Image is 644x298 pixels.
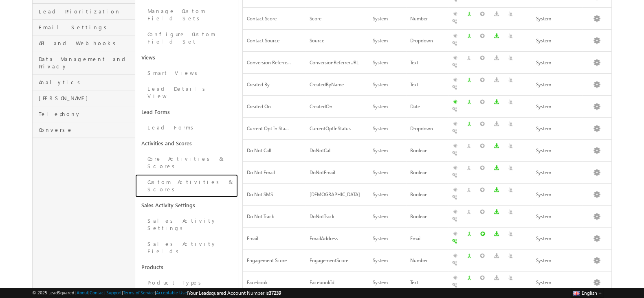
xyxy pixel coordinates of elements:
div: EmailAddress [310,234,364,243]
span: Converse [39,126,133,134]
div: System [536,278,578,287]
div: System [373,103,402,111]
a: Custom Activities & Scores [135,174,238,197]
a: Lead Prioritization [33,4,135,20]
div: System [536,125,578,133]
div: System [536,81,578,89]
span: Facebook [247,279,268,285]
span: © 2025 LeadSquared | | | | | [32,289,281,297]
span: Email [247,235,258,241]
a: Activities and Scores [135,136,238,151]
div: System [373,234,402,243]
a: Lead Forms [135,104,238,120]
div: Text [410,59,444,67]
span: Do Not Track [247,213,274,219]
a: [PERSON_NAME] [33,90,135,106]
div: Dropdown [410,125,444,133]
a: Data Management and Privacy [33,51,135,74]
a: Sales Activity Fields [135,236,238,259]
div: Score [310,15,364,23]
div: System [536,169,578,177]
div: EngagementScore [310,256,364,265]
a: About [77,290,88,295]
div: System [373,191,402,199]
a: Converse [33,122,135,138]
div: CreatedByName [310,81,364,89]
div: System [373,81,402,89]
a: API and Webhooks [33,35,135,51]
a: Sales Activity Settings [135,213,238,236]
div: Number [410,256,444,265]
div: System [373,59,402,67]
div: Date [410,103,444,111]
div: CreatedOn [310,103,364,111]
a: Email Settings [33,20,135,35]
div: DoNotCall [310,147,364,155]
span: 37239 [269,290,281,296]
span: Created On [247,103,271,110]
span: Telephony [39,110,133,118]
div: Dropdown [410,37,444,45]
span: Contact Source [247,37,279,44]
span: Your Leadsquared Account Number is [188,290,281,296]
a: Telephony [33,106,135,122]
span: Engagement Score [247,257,287,263]
div: Boolean [410,147,444,155]
a: Terms of Service [123,290,155,295]
a: Products [135,259,238,275]
span: Do Not Email [247,169,275,175]
a: Product Types [135,275,238,291]
span: English [582,290,597,296]
span: Email Settings [39,24,133,31]
a: Lead Details View [135,81,238,104]
div: System [373,256,402,265]
div: Source [310,37,364,45]
div: System [536,234,578,243]
div: System [373,169,402,177]
span: Contact Score [247,15,277,22]
div: Boolean [410,213,444,221]
span: API and Webhooks [39,39,133,47]
div: System [536,59,578,67]
a: Core Activities & Scores [135,151,238,174]
a: Smart Views [135,65,238,81]
div: System [373,213,402,221]
a: Configure Custom Field Set [135,26,238,50]
span: Lead Prioritization [39,8,133,15]
div: DoNotTrack [310,213,364,221]
div: System [536,147,578,155]
div: Boolean [410,191,444,199]
div: Text [410,278,444,287]
a: Lead Forms [135,120,238,136]
a: Sales Activity Settings [135,197,238,213]
span: Do Not Call [247,147,271,153]
a: Analytics [33,74,135,90]
span: Current Opt In Sta... [247,125,289,131]
div: System [373,125,402,133]
div: System [536,191,578,199]
span: [PERSON_NAME] [39,94,133,102]
div: System [373,278,402,287]
div: Email [410,234,444,243]
div: System [536,256,578,265]
button: English [571,288,604,298]
a: Views [135,50,238,65]
div: Boolean [410,169,444,177]
div: Number [410,15,444,23]
div: [DEMOGRAPHIC_DATA] [310,191,364,199]
span: Conversion Referre... [247,59,291,66]
div: Text [410,81,444,89]
a: Acceptable Use [156,290,187,295]
div: System [373,37,402,45]
span: Created By [247,81,270,88]
div: ConversionReferrerURL [310,59,364,67]
div: System [536,103,578,111]
div: CurrentOptInStatus [310,125,364,133]
span: Data Management and Privacy [39,55,133,70]
a: Manage Custom Field Sets [135,3,238,26]
div: FacebookId [310,278,364,287]
div: System [536,213,578,221]
span: Analytics [39,79,133,86]
div: System [373,147,402,155]
div: System [373,15,402,23]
